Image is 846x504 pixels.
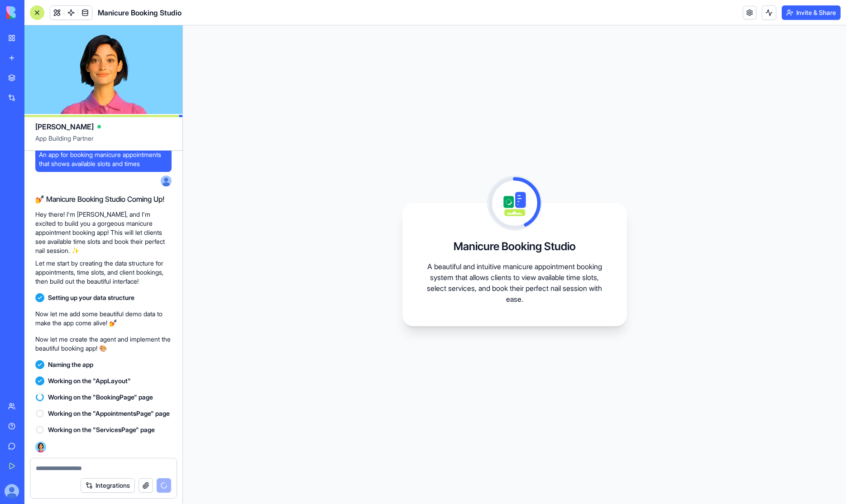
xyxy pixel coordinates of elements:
span: Naming the app [48,360,93,369]
span: Working on the "AppLayout" [48,376,131,385]
h3: Manicure Booking Studio [454,239,576,254]
span: Setting up your data structure [48,293,134,302]
p: Hey there! I'm [PERSON_NAME], and I'm excited to build you a gorgeous manicure appointment bookin... [35,210,172,255]
img: ACg8ocJuGs49y3r93j9vCTjW0Dsz6tWjS8zLL3QneHxAv-ebQ5nGLg=s96-c [5,484,19,499]
img: logo [6,6,62,19]
h2: 💅 Manicure Booking Studio Coming Up! [35,194,172,204]
p: Now let me create the agent and implement the beautiful booking app! 🎨 [35,335,172,353]
span: Manicure Booking Studio [98,7,182,18]
p: A beautiful and intuitive manicure appointment booking system that allows clients to view availab... [424,261,605,304]
img: ACg8ocJuGs49y3r93j9vCTjW0Dsz6tWjS8zLL3QneHxAv-ebQ5nGLg=s96-c [161,176,172,186]
p: Now let me add some beautiful demo data to make the app come alive! 💅 [35,309,172,328]
button: Invite & Share [782,5,841,20]
p: Let me start by creating the data structure for appointments, time slots, and client bookings, th... [35,259,172,286]
span: Working on the "BookingPage" page [48,393,153,402]
span: Working on the "ServicesPage" page [48,425,155,434]
span: [PERSON_NAME] [35,121,94,132]
span: An app for booking manicure appointments that shows available slots and times [39,150,168,168]
img: Ella_00000_wcx2te.png [35,442,46,452]
span: Working on the "AppointmentsPage" page [48,409,170,418]
button: Integrations [81,478,135,493]
span: App Building Partner [35,134,172,150]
